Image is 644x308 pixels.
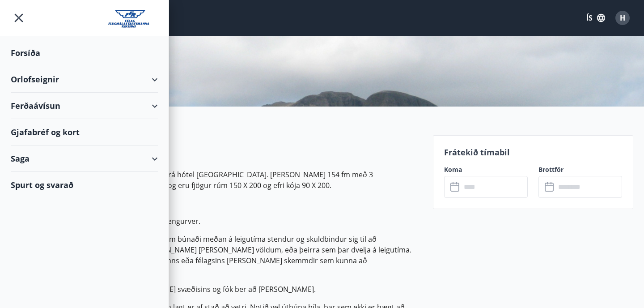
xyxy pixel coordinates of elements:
img: union_logo [108,10,158,28]
p: [PERSON_NAME] allt hið glæsilegasta. [11,198,422,209]
div: Orlofseignir [11,66,158,93]
div: Ferðaávísun [11,93,158,119]
button: H [612,7,633,29]
div: Saga [11,145,158,172]
span: H [620,13,625,23]
p: Leigendur þurfa að koma með handklæði og sængurver. [11,216,422,227]
p: Þórsstígur 28 stendur við Búrfellsveg skammt frá hótel [GEOGRAPHIC_DATA]. [PERSON_NAME] 154 fm me... [11,169,422,191]
p: Frátekið tímabil [444,146,622,158]
p: Leigjandi ber ábyrgð á húsinu / íbúðinni og öllum búnaði meðan á leigutíma stendur og skuldbindur... [11,234,422,277]
button: ÍS [581,10,610,26]
h2: Upplýsingar [11,139,422,158]
p: Athugið að 30 km hámarkshraði [PERSON_NAME] svæðisins og fók ber að [PERSON_NAME]. [11,284,422,295]
label: Brottför [538,165,622,174]
button: menu [11,10,27,26]
div: Gjafabréf og kort [11,119,158,145]
div: Forsíða [11,40,158,66]
label: Koma [444,165,528,174]
div: Spurt og svarað [11,172,158,198]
